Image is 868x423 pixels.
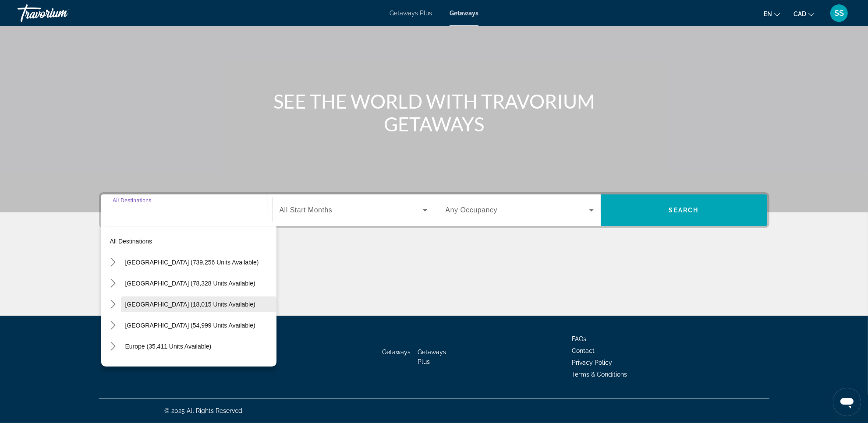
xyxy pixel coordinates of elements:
[18,2,105,25] a: Travorium
[764,7,780,20] button: Change language
[382,349,411,356] a: Getaways
[280,206,333,214] span: All Start Months
[101,222,276,367] div: Destination options
[450,10,478,17] a: Getaways
[106,233,276,249] button: Select destination: All destinations
[121,275,276,291] button: Select destination: Mexico (78,328 units available)
[121,338,276,354] button: Select destination: Europe (35,411 units available)
[446,206,498,214] span: Any Occupancy
[106,318,121,333] button: Toggle Caribbean & Atlantic Islands (54,999 units available) submenu
[572,359,613,366] a: Privacy Policy
[764,11,772,18] span: en
[121,317,276,333] button: Select destination: Caribbean & Atlantic Islands (54,999 units available)
[390,10,432,17] a: Getaways Plus
[794,11,806,18] span: CAD
[125,259,259,266] span: [GEOGRAPHIC_DATA] (739,256 units available)
[121,360,276,375] button: Select destination: Australia (3,563 units available)
[113,205,261,216] input: Select destination
[165,407,244,414] span: © 2025 All Rights Reserved.
[572,335,587,342] a: FAQs
[106,339,121,354] button: Toggle Europe (35,411 units available) submenu
[106,255,121,270] button: Toggle United States (739,256 units available) submenu
[794,7,815,20] button: Change currency
[572,347,595,354] a: Contact
[113,197,152,203] span: All Destinations
[125,322,255,329] span: [GEOGRAPHIC_DATA] (54,999 units available)
[834,9,844,18] span: SS
[601,194,767,226] button: Search
[418,349,446,365] a: Getaways Plus
[101,194,767,226] div: Search widget
[125,280,255,287] span: [GEOGRAPHIC_DATA] (78,328 units available)
[669,207,699,214] span: Search
[125,343,212,350] span: Europe (35,411 units available)
[106,360,121,375] button: Toggle Australia (3,563 units available) submenu
[110,238,152,245] span: All destinations
[828,4,850,22] button: User Menu
[106,297,121,312] button: Toggle Canada (18,015 units available) submenu
[106,276,121,291] button: Toggle Mexico (78,328 units available) submenu
[270,90,599,135] h1: SEE THE WORLD WITH TRAVORIUM GETAWAYS
[121,296,276,312] button: Select destination: Canada (18,015 units available)
[125,301,255,308] span: [GEOGRAPHIC_DATA] (18,015 units available)
[121,254,276,270] button: Select destination: United States (739,256 units available)
[572,371,627,378] a: Terms & Conditions
[833,388,861,416] iframe: Button to launch messaging window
